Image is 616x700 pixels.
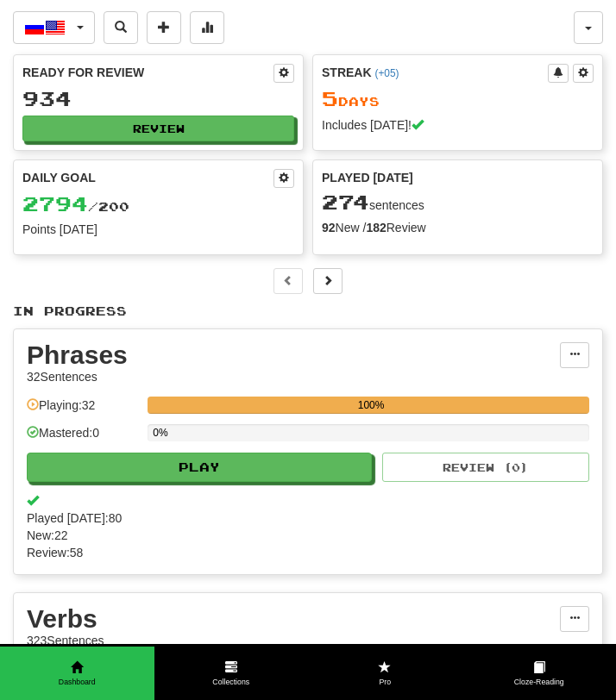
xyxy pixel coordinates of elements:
div: New / Review [322,219,594,236]
div: 32 Sentences [27,368,560,385]
button: Play [27,453,372,482]
div: sentences [322,191,594,214]
span: Collections [154,677,309,688]
span: 2794 [22,191,88,216]
div: 934 [22,88,294,109]
button: Review [22,116,294,141]
strong: 182 [366,221,386,234]
strong: 92 [322,221,336,234]
span: Pro [308,677,462,688]
button: More stats [190,11,224,44]
div: Daily Goal [22,169,273,188]
button: Review (0) [382,453,589,482]
span: Played [DATE]: 80 [27,509,589,527]
span: 5 [322,86,338,110]
span: New: 22 [27,527,589,544]
div: 323 Sentences [27,632,560,649]
div: Playing: 32 [27,397,139,425]
div: Ready for Review [22,64,273,81]
div: Streak [322,64,548,81]
p: In Progress [13,303,603,320]
div: Day s [322,88,594,110]
div: Includes [DATE]! [322,116,594,134]
a: (+05) [374,67,399,79]
button: Search sentences [104,11,138,44]
div: Phrases [27,342,560,368]
div: 100% [153,397,589,414]
span: Review: 58 [27,544,589,561]
div: Verbs [27,606,560,632]
span: 274 [322,190,369,214]
button: Add sentence to collection [147,11,181,44]
span: / 200 [22,199,129,214]
div: Mastered: 0 [27,424,139,453]
span: Played [DATE] [322,169,413,186]
div: Points [DATE] [22,221,294,238]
